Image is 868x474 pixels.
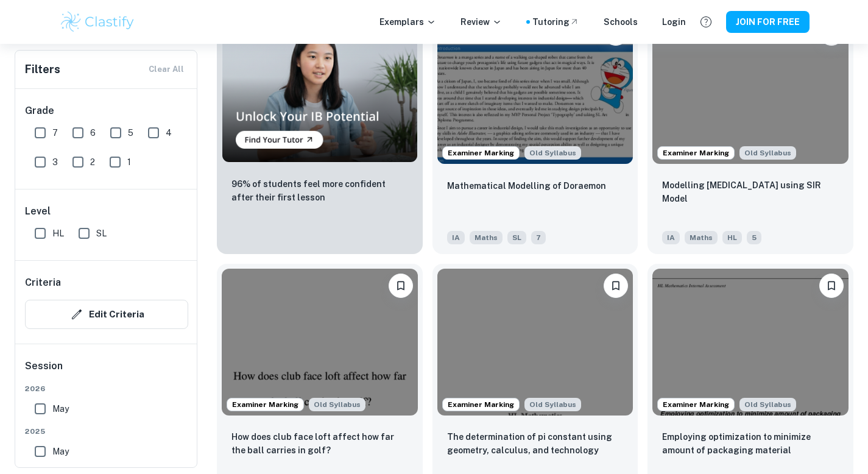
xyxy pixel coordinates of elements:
[309,398,365,411] div: Although this IA is written for the old math syllabus (last exam in November 2020), the current I...
[25,204,188,219] h6: Level
[432,12,638,253] a: Examiner MarkingAlthough this IA is written for the old math syllabus (last exam in November 2020...
[379,15,436,29] p: Exemplars
[531,231,546,244] span: 7
[447,179,606,193] p: Mathematical Modelling of Doraemon
[739,146,796,160] span: Old Syllabus
[96,227,107,240] span: SL
[25,359,188,383] h6: Session
[90,155,95,169] span: 2
[217,12,423,253] a: Thumbnail96% of students feel more confident after their first lesson
[309,398,365,411] span: Old Syllabus
[532,15,579,29] a: Tutoring
[127,155,131,169] span: 1
[25,61,60,78] h6: Filters
[507,231,526,244] span: SL
[447,231,465,244] span: IA
[128,126,133,140] span: 5
[524,146,581,160] span: Old Syllabus
[222,16,418,162] img: Thumbnail
[52,126,58,140] span: 7
[524,398,581,411] div: Although this IA is written for the old math syllabus (last exam in November 2020), the current I...
[739,398,796,411] div: Although this IA is written for the old math syllabus (last exam in November 2020), the current I...
[166,126,172,140] span: 4
[747,231,761,244] span: 5
[231,430,408,457] p: How does club face loft affect how far the ball carries in golf?
[726,11,810,33] button: JOIN FOR FREE
[739,146,796,160] div: Although this IA is written for the old math syllabus (last exam in November 2020), the current I...
[662,231,680,244] span: IA
[437,16,633,163] img: Maths IA example thumbnail: Mathematical Modelling of Doraemon
[25,300,188,329] button: Edit Criteria
[652,269,849,416] img: Maths IA example thumbnail: Employing optimization to minimize amoun
[25,383,188,394] span: 2026
[658,147,734,158] span: Examiner Marking
[59,10,136,34] img: Clastify logo
[443,399,519,410] span: Examiner Marking
[652,16,849,163] img: Maths IA example thumbnail: Modelling COVID 19 using SIR Model
[52,445,69,458] span: May
[604,274,628,298] button: Please log in to bookmark exemplars
[662,430,839,457] p: Employing optimization to minimize amount of packaging material
[25,426,188,437] span: 2025
[604,15,638,29] a: Schools
[443,147,519,158] span: Examiner Marking
[662,179,839,205] p: Modelling COVID 19 using SIR Model
[696,12,716,32] button: Help and Feedback
[389,274,413,298] button: Please log in to bookmark exemplars
[460,15,502,29] p: Review
[722,231,742,244] span: HL
[231,177,408,204] p: 96% of students feel more confident after their first lesson
[437,269,633,416] img: Maths IA example thumbnail: The determination of pi constant using g
[470,231,503,244] span: Maths
[662,15,686,29] a: Login
[524,146,581,160] div: Although this IA is written for the old math syllabus (last exam in November 2020), the current I...
[819,274,844,298] button: Please log in to bookmark exemplars
[447,430,624,457] p: The determination of pi constant using geometry, calculus, and technology
[685,231,718,244] span: Maths
[227,399,303,410] span: Examiner Marking
[52,402,69,416] span: May
[222,269,418,416] img: Maths IA example thumbnail: How does club face loft affect how far t
[647,12,853,253] a: Examiner MarkingAlthough this IA is written for the old math syllabus (last exam in November 2020...
[524,398,581,411] span: Old Syllabus
[52,155,58,169] span: 3
[52,227,64,240] span: HL
[25,104,188,118] h6: Grade
[90,126,96,140] span: 6
[739,398,796,411] span: Old Syllabus
[658,399,734,410] span: Examiner Marking
[25,275,61,290] h6: Criteria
